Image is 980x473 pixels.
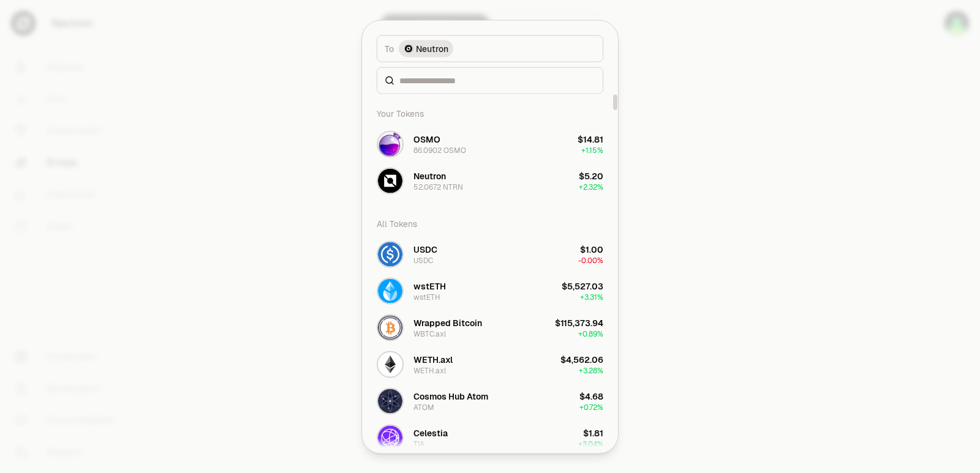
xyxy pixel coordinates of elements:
[369,346,611,382] button: WETH.axl LogoWETH.axlWETH.axl$4,562.06+3.28%
[413,133,440,145] div: OSMO
[369,101,611,125] div: Your Tokens
[413,255,433,265] div: USDC
[579,402,603,412] span: + 0.72%
[378,425,402,450] img: TIA Logo
[413,280,446,292] div: wstETH
[581,145,603,155] span: + 1.15%
[578,329,603,338] span: + 0.89%
[378,278,402,303] img: wstETH Logo
[413,365,446,375] div: WETH.axl
[378,168,402,193] img: NTRN Logo
[378,315,402,340] img: WBTC.axl Logo
[413,353,453,365] div: WETH.axl
[369,125,611,162] button: OSMO LogoOSMO86.0902 OSMO$14.81+1.15%
[378,389,402,413] img: ATOM Logo
[416,42,448,54] span: Neutron
[413,145,466,155] div: 86.0902 OSMO
[413,316,482,329] div: Wrapped Bitcoin
[377,35,603,62] button: ToNeutron LogoNeutron
[369,162,611,199] button: NTRN LogoNeutron52.0672 NTRN$5.20+2.32%
[413,182,463,192] div: 52.0672 NTRN
[369,236,611,272] button: USDC LogoUSDCUSDC$1.00-0.00%
[580,243,603,255] div: $1.00
[579,182,603,192] span: + 2.32%
[378,352,402,376] img: WETH.axl Logo
[413,329,446,338] div: WBTC.axl
[413,169,446,182] div: Neutron
[413,402,434,412] div: ATOM
[369,211,611,236] div: All Tokens
[378,242,402,266] img: USDC Logo
[369,309,611,346] button: WBTC.axl LogoWrapped BitcoinWBTC.axl$115,373.94+0.89%
[579,390,603,402] div: $4.68
[579,365,603,375] span: + 3.28%
[413,390,488,402] div: Cosmos Hub Atom
[413,292,440,302] div: wstETH
[413,426,448,439] div: Celestia
[369,382,611,419] button: ATOM LogoCosmos Hub AtomATOM$4.68+0.72%
[378,132,402,156] img: OSMO Logo
[583,426,603,439] div: $1.81
[413,243,437,255] div: USDC
[555,316,603,329] div: $115,373.94
[580,292,603,302] span: + 3.31%
[405,45,412,52] img: Neutron Logo
[578,439,603,449] span: + 3.04%
[385,42,394,54] span: To
[369,272,611,309] button: wstETH LogowstETHwstETH$5,527.03+3.31%
[562,280,603,292] div: $5,527.03
[579,169,603,182] div: $5.20
[578,255,603,265] span: -0.00%
[578,133,603,145] div: $14.81
[560,353,603,365] div: $4,562.06
[413,439,424,449] div: TIA
[369,419,611,456] button: TIA LogoCelestiaTIA$1.81+3.04%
